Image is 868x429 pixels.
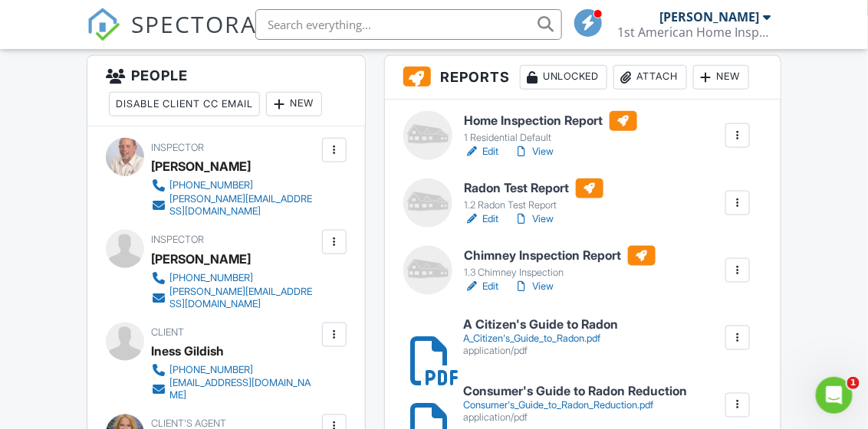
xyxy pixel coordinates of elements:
div: [PERSON_NAME] [660,9,760,25]
div: [PHONE_NUMBER] [169,272,253,284]
input: Search everything... [255,9,562,40]
a: Home Inspection Report 1 Residential Default [465,111,637,145]
h3: People [87,56,364,126]
div: [PERSON_NAME][EMAIL_ADDRESS][DOMAIN_NAME] [169,193,317,218]
a: View [515,144,554,159]
a: Edit [465,279,499,294]
div: [PERSON_NAME][EMAIL_ADDRESS][DOMAIN_NAME] [169,286,317,310]
span: Client [151,326,184,338]
div: application/pdf [463,345,618,357]
div: Iness Gildish [151,339,224,362]
div: A_Citizen's_Guide_to_Radon.pdf [463,332,618,345]
div: [PHONE_NUMBER] [169,364,253,376]
div: Consumer's_Guide_to_Radon_Reduction.pdf [463,400,687,412]
a: View [515,211,554,227]
a: [PHONE_NUMBER] [151,362,317,378]
a: [PERSON_NAME][EMAIL_ADDRESS][DOMAIN_NAME] [151,286,317,310]
div: Disable Client CC Email [109,92,260,116]
a: Edit [465,211,499,227]
a: Radon Test Report 1.2 Radon Test Report [465,178,603,212]
div: [PERSON_NAME] [151,155,251,178]
span: Inspector [151,142,204,153]
span: 1 [847,377,860,389]
h3: Reports [385,56,781,100]
span: Inspector [151,234,204,245]
h6: A Citizen's Guide to Radon [463,318,618,332]
a: [EMAIL_ADDRESS][DOMAIN_NAME] [151,378,317,402]
div: [EMAIL_ADDRESS][DOMAIN_NAME] [169,378,317,402]
iframe: Intercom live chat [816,377,853,414]
h6: Home Inspection Report [465,111,637,131]
h6: Radon Test Report [465,178,603,198]
a: [PERSON_NAME][EMAIL_ADDRESS][DOMAIN_NAME] [151,193,317,218]
a: SPECTORA [87,21,257,53]
img: The Best Home Inspection Software - Spectora [87,8,120,41]
div: 1st American Home Inspections, LLC [618,25,771,40]
a: Consumer's Guide to Radon Reduction Consumer's_Guide_to_Radon_Reduction.pdf application/pdf [463,385,687,424]
a: View [515,279,554,294]
div: [PHONE_NUMBER] [169,179,253,192]
div: Attach [613,65,687,90]
div: New [693,65,749,90]
a: Chimney Inspection Report 1.3 Chimney Inspection [465,246,656,280]
a: [PHONE_NUMBER] [151,270,317,286]
h6: Chimney Inspection Report [465,246,656,266]
div: [PERSON_NAME] [151,247,251,270]
a: [PHONE_NUMBER] [151,178,317,193]
div: application/pdf [463,412,687,424]
div: 1 Residential Default [465,132,637,144]
div: New [266,92,322,116]
span: SPECTORA [131,8,257,40]
a: Edit [465,144,499,159]
div: Unlocked [520,65,607,90]
div: 1.2 Radon Test Report [465,199,603,211]
a: A Citizen's Guide to Radon A_Citizen's_Guide_to_Radon.pdf application/pdf [463,318,618,357]
h6: Consumer's Guide to Radon Reduction [463,385,687,399]
div: 1.3 Chimney Inspection [465,267,656,279]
